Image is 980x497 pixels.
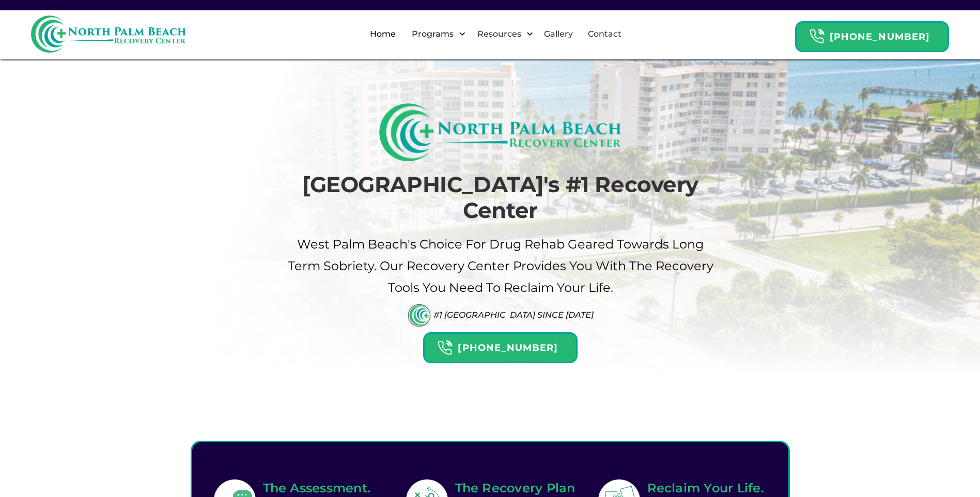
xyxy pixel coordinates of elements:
div: Programs [403,18,469,51]
h1: [GEOGRAPHIC_DATA]'s #1 Recovery Center [286,172,715,224]
img: North Palm Beach Recovery Logo (Rectangle) [379,103,621,161]
a: Header Calendar Icons[PHONE_NUMBER] [795,16,949,52]
div: Resources [469,18,536,51]
img: Header Calendar Icons [437,340,453,356]
p: West palm beach's Choice For drug Rehab Geared Towards Long term sobriety. Our Recovery Center pr... [286,234,715,299]
a: Gallery [538,18,579,51]
div: #1 [GEOGRAPHIC_DATA] Since [DATE] [433,310,594,320]
div: Programs [409,28,456,40]
img: Header Calendar Icons [809,28,825,44]
a: Home [364,18,402,51]
a: Contact [582,18,628,51]
div: Resources [475,28,524,40]
strong: [PHONE_NUMBER] [458,342,558,353]
strong: [PHONE_NUMBER] [830,31,930,42]
a: Header Calendar Icons[PHONE_NUMBER] [423,327,577,363]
